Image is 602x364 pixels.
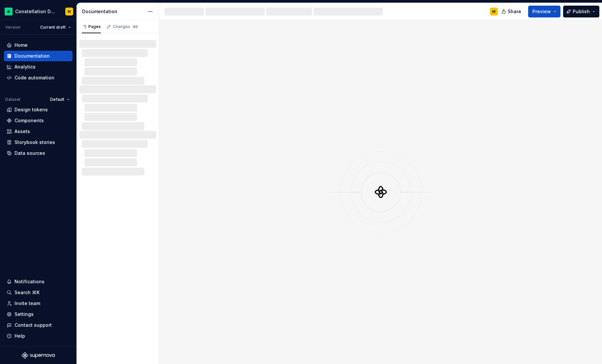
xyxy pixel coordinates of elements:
[37,23,74,32] button: Current draft
[5,25,20,30] div: Version
[50,97,64,102] span: Default
[563,6,599,17] button: Publish
[5,8,13,15] img: d602db7a-5e75-4dfe-a0a4-4b8163c7bad2.png
[4,298,73,309] a: Invite team
[15,53,50,59] div: Documentation
[15,106,48,113] div: Design tokens
[82,24,101,29] div: Pages
[15,322,52,328] div: Contact support
[4,137,73,148] a: Storybook stories
[573,8,590,15] span: Publish
[15,42,28,48] div: Home
[1,4,75,18] button: Constellation Design SystemM
[4,62,73,72] a: Analytics
[15,333,25,339] div: Help
[113,24,139,29] div: Changes
[15,74,54,81] div: Code automation
[4,287,73,298] button: Search ⌘K
[4,40,73,50] a: Home
[15,128,30,135] div: Assets
[68,9,71,14] div: M
[4,148,73,158] a: Data sources
[508,8,521,15] span: Share
[492,9,496,14] div: M
[15,289,40,296] div: Search ⌘K
[4,320,73,330] button: Contact support
[498,6,526,17] button: Share
[22,352,55,359] svg: Supernova Logo
[15,300,40,307] div: Invite team
[5,97,20,102] div: Dataset
[4,276,73,287] button: Notifications
[15,278,45,285] div: Notifications
[15,150,45,156] div: Data sources
[4,331,73,341] button: Help
[47,95,73,104] button: Default
[4,104,73,115] a: Design tokens
[4,126,73,137] a: Assets
[532,8,551,15] span: Preview
[15,139,55,146] div: Storybook stories
[15,8,57,15] div: Constellation Design System
[4,309,73,320] a: Settings
[132,24,139,29] span: 40
[528,6,560,17] button: Preview
[15,311,34,318] div: Settings
[15,64,36,70] div: Analytics
[82,8,144,15] div: Documentation
[40,25,66,30] span: Current draft
[15,117,44,124] div: Components
[4,72,73,83] a: Code automation
[4,115,73,126] a: Components
[4,51,73,61] a: Documentation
